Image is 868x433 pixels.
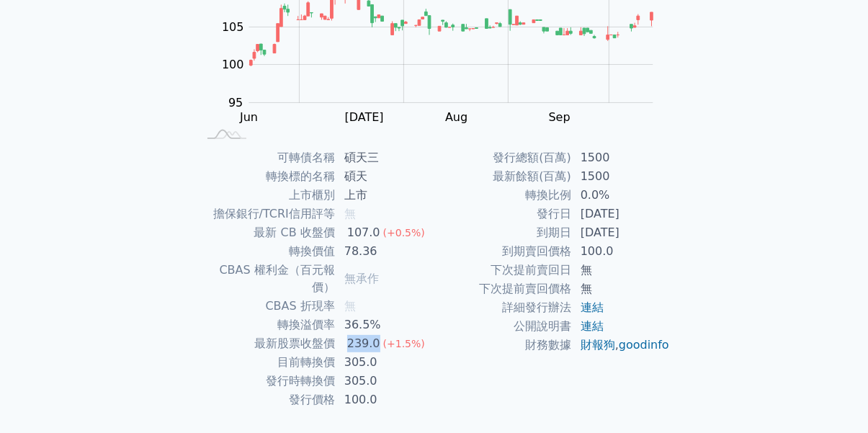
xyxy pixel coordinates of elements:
td: 最新股票收盤價 [198,334,336,353]
td: 305.0 [336,353,434,372]
td: 目前轉換價 [198,353,336,372]
tspan: 95 [228,96,243,110]
span: (+1.5%) [383,338,425,349]
tspan: [DATE] [345,110,384,124]
td: 1500 [572,167,671,186]
span: 無承作 [344,272,379,285]
td: 305.0 [336,372,434,390]
td: 100.0 [336,390,434,409]
td: 擔保銀行/TCRI信用評等 [198,205,336,223]
td: 可轉債名稱 [198,148,336,167]
span: 無 [344,207,356,220]
tspan: 100 [222,58,244,71]
td: 1500 [572,148,671,167]
td: 詳細發行辦法 [434,298,572,317]
td: 36.5% [336,316,434,334]
td: 上市櫃別 [198,186,336,205]
div: 239.0 [344,335,383,352]
td: 碩天 [336,167,434,186]
a: 財報狗 [581,338,615,352]
td: 100.0 [572,242,671,261]
td: [DATE] [572,205,671,223]
td: 轉換溢價率 [198,316,336,334]
td: 公開說明書 [434,317,572,336]
tspan: Aug [445,110,467,124]
td: 到期賣回價格 [434,242,572,261]
span: 無 [344,299,356,313]
td: 發行時轉換價 [198,372,336,390]
td: 最新餘額(百萬) [434,167,572,186]
td: 78.36 [336,242,434,261]
td: CBAS 權利金（百元報價） [198,261,336,297]
td: 下次提前賣回價格 [434,280,572,298]
td: 0.0% [572,186,671,205]
a: goodinfo [619,338,669,352]
tspan: Sep [549,110,571,124]
tspan: 105 [222,20,244,34]
tspan: Jun [239,110,258,124]
span: (+0.5%) [383,227,425,238]
td: 碩天三 [336,148,434,167]
td: 到期日 [434,223,572,242]
a: 連結 [581,300,604,314]
td: CBAS 折現率 [198,297,336,316]
td: 財務數據 [434,336,572,354]
td: 上市 [336,186,434,205]
td: 發行日 [434,205,572,223]
td: 最新 CB 收盤價 [198,223,336,242]
td: 發行總額(百萬) [434,148,572,167]
td: 發行價格 [198,390,336,409]
td: 轉換標的名稱 [198,167,336,186]
td: 轉換價值 [198,242,336,261]
div: 107.0 [344,224,383,241]
td: [DATE] [572,223,671,242]
a: 連結 [581,319,604,333]
td: 無 [572,280,671,298]
td: , [572,336,671,354]
td: 轉換比例 [434,186,572,205]
td: 無 [572,261,671,280]
td: 下次提前賣回日 [434,261,572,280]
